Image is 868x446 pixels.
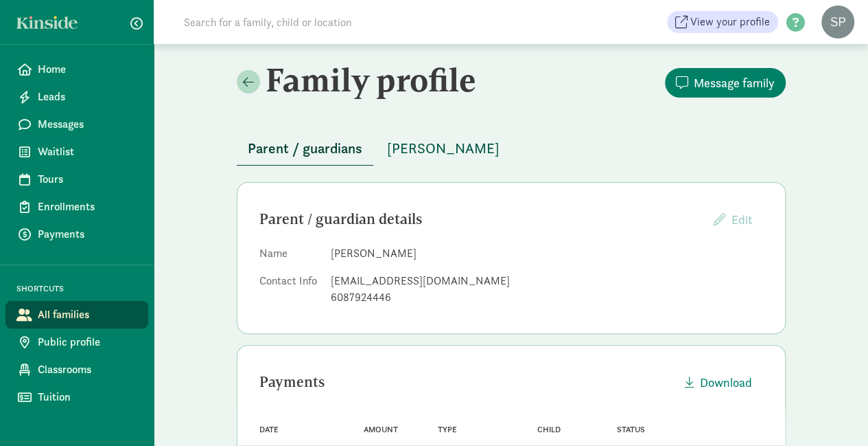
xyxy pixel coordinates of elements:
[176,8,561,36] input: Search for a family, child or location
[38,171,137,188] span: Tours
[259,425,279,434] span: Date
[731,212,752,227] span: Edit
[5,383,148,411] a: Tuition
[694,74,775,92] span: Message family
[5,138,148,166] a: Waitlist
[248,137,362,159] span: Parent / guardians
[237,60,508,99] h2: Family profile
[259,208,703,230] div: Parent / guardian details
[438,425,457,434] span: Type
[38,116,137,133] span: Messages
[690,14,770,30] span: View your profile
[665,68,786,98] button: Message family
[237,132,373,166] button: Parent / guardians
[537,425,561,434] span: Child
[38,334,137,350] span: Public profile
[376,141,511,157] a: [PERSON_NAME]
[5,328,148,356] a: Public profile
[700,373,752,392] span: Download
[38,61,137,78] span: Home
[5,301,148,328] a: All families
[5,221,148,248] a: Payments
[331,273,763,289] div: [EMAIL_ADDRESS][DOMAIN_NAME]
[259,273,320,311] dt: Contact Info
[5,56,148,83] a: Home
[5,83,148,111] a: Leads
[237,141,373,157] a: Parent / guardians
[38,144,137,160] span: Waitlist
[667,11,778,33] a: View your profile
[799,380,868,446] iframe: Chat Widget
[259,371,674,393] div: Payments
[331,245,763,262] dd: [PERSON_NAME]
[38,199,137,215] span: Enrollments
[674,368,763,397] button: Download
[38,89,137,105] span: Leads
[5,166,148,193] a: Tours
[364,425,398,434] span: Amount
[38,306,137,323] span: All families
[5,193,148,221] a: Enrollments
[259,245,320,267] dt: Name
[38,389,137,405] span: Tuition
[376,132,511,165] button: [PERSON_NAME]
[5,356,148,383] a: Classrooms
[387,137,500,159] span: [PERSON_NAME]
[703,205,763,234] button: Edit
[38,361,137,378] span: Classrooms
[617,425,645,434] span: Status
[5,111,148,138] a: Messages
[38,226,137,243] span: Payments
[331,289,763,306] div: 6087924446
